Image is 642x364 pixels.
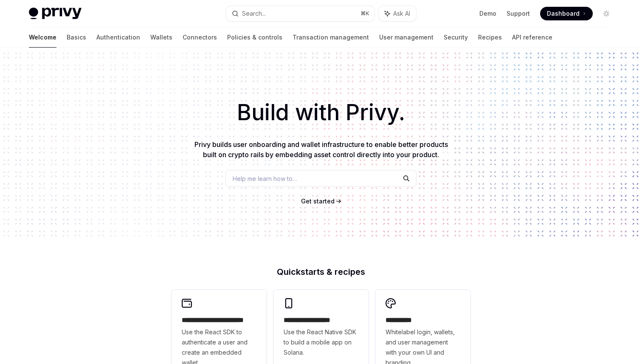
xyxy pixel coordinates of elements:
[547,9,580,18] span: Dashboard
[194,140,448,159] span: Privy builds user onboarding and wallet infrastructure to enable better products built on crypto ...
[29,27,56,48] a: Welcome
[226,6,374,21] button: Search...⌘K
[393,9,410,18] span: Ask AI
[301,197,335,206] a: Get started
[478,27,502,48] a: Recipes
[600,7,613,20] button: Toggle dark mode
[233,174,297,183] span: Help me learn how to…
[293,27,369,48] a: Transaction management
[14,96,628,129] h1: Build with Privy.
[227,27,282,48] a: Policies & controls
[183,27,217,48] a: Connectors
[360,10,369,17] span: ⌘ K
[540,7,593,20] a: Dashboard
[67,27,86,48] a: Basics
[444,27,468,48] a: Security
[284,327,358,358] span: Use the React Native SDK to build a mobile app on Solana.
[379,27,434,48] a: User management
[507,9,530,18] a: Support
[379,6,416,21] button: Ask AI
[242,8,266,19] div: Search...
[512,27,552,48] a: API reference
[479,9,496,18] a: Demo
[172,268,470,276] h2: Quickstarts & recipes
[29,8,82,20] img: light logo
[150,27,172,48] a: Wallets
[96,27,140,48] a: Authentication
